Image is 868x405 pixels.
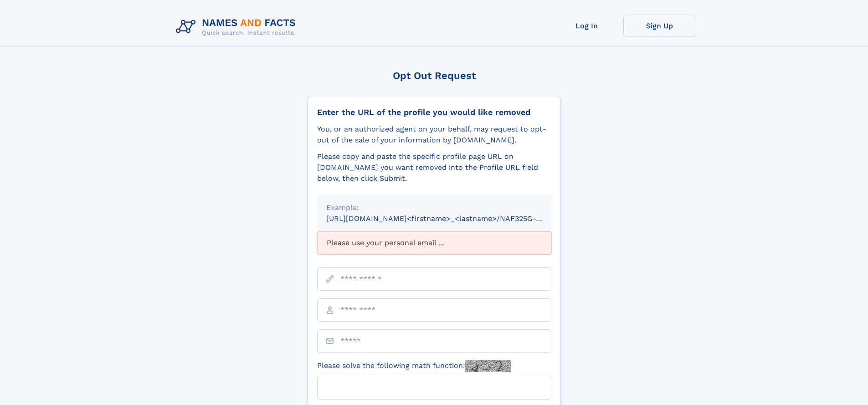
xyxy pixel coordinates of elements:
div: You, or an authorized agent on your behalf, may request to opt-out of the sale of your informatio... [317,124,551,146]
a: Sign Up [623,15,696,37]
div: Example: [326,202,542,213]
div: Please use your personal email ... [317,231,551,254]
div: Opt Out Request [308,70,561,81]
a: Log In [550,15,623,37]
small: [URL][DOMAIN_NAME]<firstname>_<lastname>/NAF325G-xxxxxxxx [326,214,569,223]
label: Please solve the following math function: [317,360,511,372]
div: Enter the URL of the profile you would like removed [317,107,551,117]
div: Please copy and paste the specific profile page URL on [DOMAIN_NAME] you want removed into the Pr... [317,151,551,184]
img: Logo Names and Facts [172,15,303,39]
